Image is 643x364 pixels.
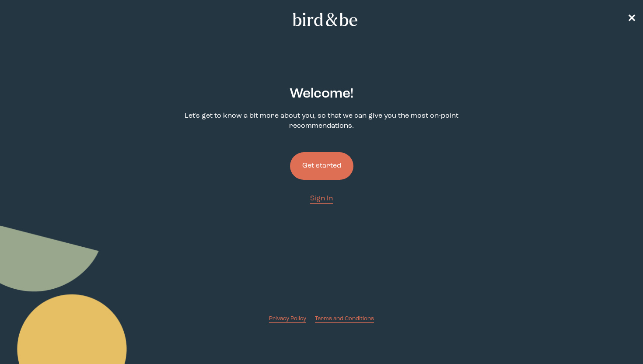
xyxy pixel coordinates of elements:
a: Terms and Conditions [315,315,374,323]
span: Privacy Policy [269,316,306,322]
a: Privacy Policy [269,315,306,323]
span: ✕ [627,14,636,24]
a: Sign In [310,194,333,204]
a: Get started [290,138,353,194]
a: ✕ [627,12,636,27]
h2: Welcome ! [290,84,353,104]
button: Get started [290,152,353,180]
span: Sign In [310,195,333,202]
span: Terms and Conditions [315,316,374,322]
iframe: Gorgias live chat messenger [599,323,634,355]
p: Let's get to know a bit more about you, so that we can give you the most on-point recommendations. [168,111,475,131]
